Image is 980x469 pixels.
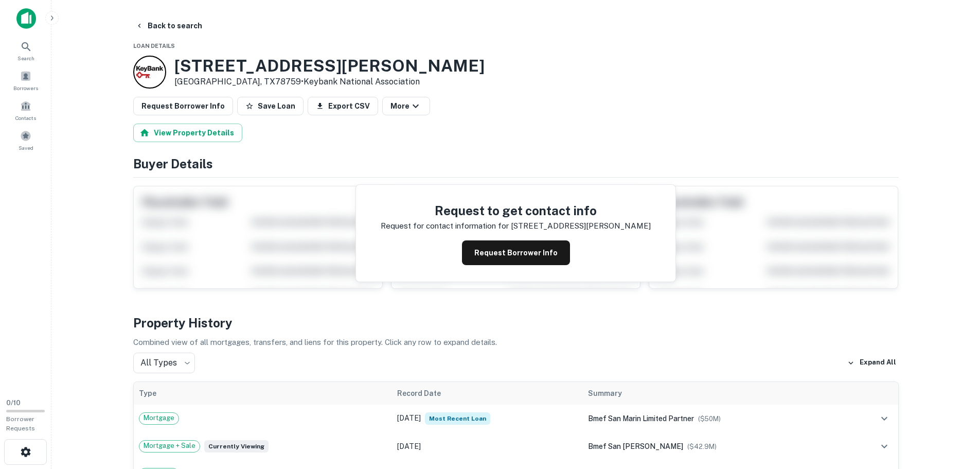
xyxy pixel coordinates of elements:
[462,240,570,265] button: Request Borrower Info
[13,84,38,92] span: Borrowers
[16,8,36,29] img: capitalize-icon.png
[204,440,269,453] span: Currently viewing
[382,97,430,115] button: More
[133,314,899,332] h4: Property History
[174,56,485,76] h3: [STREET_ADDRESS][PERSON_NAME]
[133,124,242,142] button: View Property Details
[583,382,847,405] th: Summary
[6,415,35,432] span: Borrower Requests
[133,97,233,115] button: Request Borrower Info
[237,97,304,115] button: Save Loan
[308,97,378,115] button: Export CSV
[3,96,48,124] a: Contacts
[15,114,36,122] span: Contacts
[392,405,583,432] td: [DATE]
[588,414,694,423] span: bmef san marin limited partner
[876,438,893,455] button: expand row
[381,220,509,232] p: Request for contact information for
[304,77,420,86] a: Keybank National Association
[139,413,179,423] span: Mortgage
[3,126,48,154] a: Saved
[133,336,899,349] p: Combined view of all mortgages, transfers, and liens for this property. Click any row to expand d...
[3,37,48,64] a: Search
[17,54,34,62] span: Search
[134,382,392,405] th: Type
[511,220,651,232] p: [STREET_ADDRESS][PERSON_NAME]
[698,415,721,423] span: ($ 50M )
[392,382,583,405] th: Record Date
[19,144,33,152] span: Saved
[133,154,899,173] h4: Buyer Details
[687,443,717,450] span: ($ 42.9M )
[425,412,490,425] span: Most Recent Loan
[174,76,485,88] p: [GEOGRAPHIC_DATA], TX78759 •
[133,353,195,373] div: All Types
[392,432,583,460] td: [DATE]
[929,387,980,436] iframe: Chat Widget
[131,16,206,35] button: Back to search
[381,201,651,220] h4: Request to get contact info
[845,355,899,371] button: Expand All
[3,66,48,94] a: Borrowers
[139,441,200,451] span: Mortgage + Sale
[133,43,175,49] span: Loan Details
[588,442,683,450] span: bmef san [PERSON_NAME]
[876,410,893,427] button: expand row
[6,399,21,407] span: 0 / 10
